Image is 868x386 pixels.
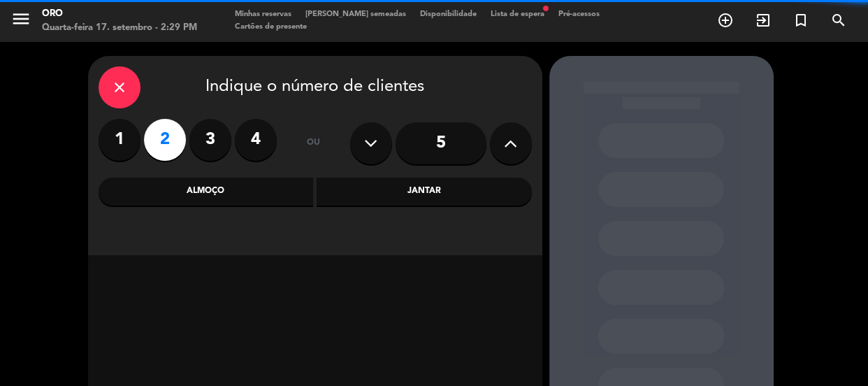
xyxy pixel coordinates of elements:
[99,178,314,206] div: Almoço
[298,10,413,18] span: [PERSON_NAME] semeadas
[99,119,140,161] label: 1
[717,12,734,29] i: add_circle_outline
[793,12,809,29] i: turned_in_not
[317,178,532,206] div: Jantar
[228,23,314,31] span: Cartões de presente
[291,119,336,168] div: ou
[228,10,298,18] span: Minhas reservas
[10,8,31,29] i: menu
[42,7,197,21] div: Oro
[235,119,277,161] label: 4
[42,21,197,35] div: Quarta-feira 17. setembro - 2:29 PM
[111,79,128,96] i: close
[755,12,772,29] i: exit_to_app
[144,119,186,161] label: 2
[484,10,551,18] span: Lista de espera
[830,12,847,29] i: search
[542,4,550,13] span: fiber_manual_record
[551,10,607,18] span: Pré-acessos
[413,10,484,18] span: Disponibilidade
[99,66,532,108] div: Indique o número de clientes
[10,8,31,34] button: menu
[189,119,231,161] label: 3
